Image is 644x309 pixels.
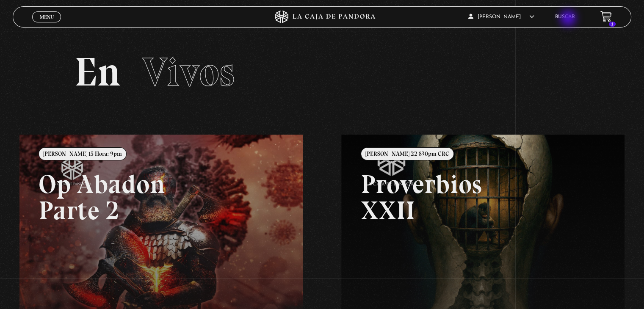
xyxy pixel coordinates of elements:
span: [PERSON_NAME] [468,14,534,19]
span: 1 [609,22,616,27]
span: Vivos [142,48,235,96]
h2: En [75,52,569,92]
span: Cerrar [37,21,57,27]
a: Buscar [555,14,575,19]
span: Menu [40,14,54,19]
a: 1 [600,11,612,22]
